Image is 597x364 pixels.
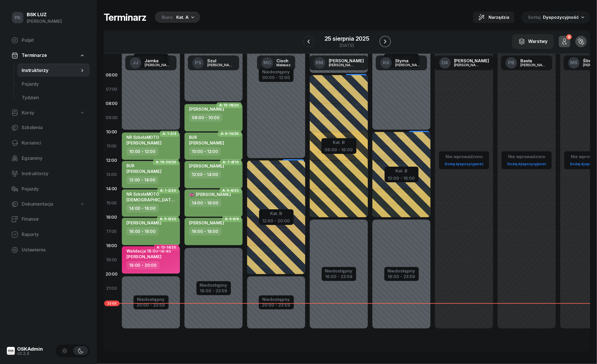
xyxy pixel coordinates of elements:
[7,182,90,196] a: Pojazdy
[200,287,227,293] div: 18:00 - 23:59
[126,147,158,156] div: 10:00 - 12:00
[7,347,15,355] img: logo-xs@2x.png
[104,167,120,182] div: 13:00
[262,301,290,307] div: 20:00 - 23:59
[325,36,369,42] div: 25 sierpnia 2025
[189,147,221,156] div: 10:00 - 12:00
[7,152,90,165] a: Egzaminy
[309,55,368,70] a: RM[PERSON_NAME][PERSON_NAME]
[219,105,239,106] span: A: 15-16/20
[7,212,90,226] a: Finanse
[200,282,227,294] button: Niedostępny18:00 - 23:59
[126,169,161,174] span: [PERSON_NAME]
[325,43,369,47] div: [DATE]
[189,192,231,197] span: [PERSON_NAME]
[505,161,548,167] a: Dodaj dyspozycyjność
[442,60,448,65] span: DA
[189,220,224,226] span: [PERSON_NAME]
[153,12,200,23] button: BiuroKat. A
[262,69,290,81] button: Niedostępny00:00 - 12:00
[528,14,542,21] span: Sortuj
[559,36,570,47] button: 5
[388,268,415,280] button: Niedostępny16:00 - 23:59
[325,139,353,146] div: Kat. B
[22,37,85,44] span: Pulpit
[435,55,494,70] a: DA[PERSON_NAME][PERSON_NAME]
[189,192,194,197] span: 🇬🇧
[442,161,486,167] a: Dodaj dyspozycyjność
[442,152,486,169] button: Nie wprowadzonoDodaj dyspozycyjność
[207,59,235,63] div: Szul
[22,139,85,147] span: Kursanci
[505,153,548,160] div: Nie wprowadzono
[126,140,161,146] span: [PERSON_NAME]
[195,60,201,65] span: PS
[489,14,509,21] span: Narzędzia
[262,210,290,217] div: Kat. B
[7,198,90,211] a: Dokumentacja
[508,60,514,65] span: PB
[145,59,172,63] div: Jamka
[160,190,176,191] span: A: 1-2/20
[225,218,239,220] span: A: 5-6/6
[22,246,85,254] span: Ustawienia
[473,12,514,23] button: Narzędzia
[325,139,353,152] button: Kat. B06:00 - 16:00
[262,74,290,80] div: 00:00 - 12:00
[263,60,272,65] span: MC
[22,80,85,88] span: Pojazdy
[104,210,120,224] div: 16:00
[188,55,239,70] a: PSSzul[PERSON_NAME]
[189,106,224,112] span: [PERSON_NAME]
[17,77,90,91] a: Pojazdy
[17,351,43,355] div: v3.2.4
[104,253,120,267] div: 19:00
[221,133,239,134] span: A: 9-10/30
[189,163,224,169] span: [PERSON_NAME]
[316,60,323,65] span: RM
[512,34,554,49] button: Warstwy
[262,296,290,309] button: Niedostępny20:00 - 23:59
[189,135,224,140] div: BUR
[126,261,159,269] div: 18:00 - 20:00
[501,55,552,70] a: PBBasta[PERSON_NAME]
[329,59,364,63] div: [PERSON_NAME]
[520,59,548,63] div: Basta
[22,124,85,131] span: Szkolenia
[7,228,90,241] a: Raporty
[126,197,200,202] span: [DEMOGRAPHIC_DATA] GRZEGORZ
[137,301,165,307] div: 20:00 - 23:59
[388,269,415,273] div: Niedostępny
[22,155,85,162] span: Egzaminy
[276,59,291,63] div: Cioch
[543,15,579,20] span: Dyspozycyjność
[22,216,85,223] span: Finanse
[521,11,590,23] button: Sortuj Dyspozycyjność
[104,111,120,125] div: 09:00
[137,297,165,301] div: Niedostępny
[325,268,353,280] button: Niedostępny16:00 - 23:59
[22,200,53,208] span: Dokumentacja
[22,185,85,193] span: Pojazdy
[104,267,120,281] div: 20:00
[454,59,489,63] div: [PERSON_NAME]
[325,146,353,152] div: 06:00 - 16:00
[17,347,43,351] div: OSKAdmin
[505,152,548,169] button: Nie wprowadzonoDodaj dyspozycyjność
[325,273,353,279] div: 16:00 - 23:59
[223,162,239,163] span: A: 7-8/10
[104,196,120,210] div: 15:00
[137,296,165,309] button: Niedostępny20:00 - 23:59
[160,218,176,220] span: A: 5-6/20
[566,34,572,40] div: 5
[388,167,415,175] div: Kat. B
[126,249,171,253] div: Walidacja 18:00-18:45
[7,49,90,62] a: Terminarze
[442,153,486,160] div: Nie wprowadzono
[27,18,62,25] div: [PERSON_NAME]
[126,192,177,197] div: NR SzkołaMOTO
[104,125,120,139] div: 10:00
[262,70,290,74] div: Niedostępny
[104,82,120,96] div: 07:00
[162,14,173,21] div: Biuro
